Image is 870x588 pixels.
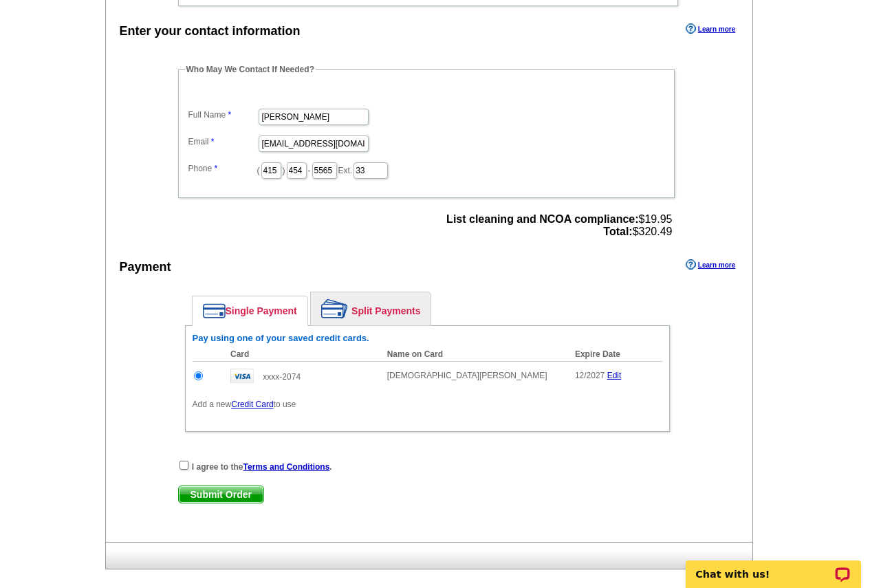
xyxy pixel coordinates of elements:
a: Split Payments [311,292,431,325]
label: Full Name [188,109,257,121]
p: Add a new to use [193,398,662,411]
h6: Pay using one of your saved credit cards. [193,333,662,344]
label: Phone [188,162,257,175]
label: Email [188,135,257,148]
span: [DEMOGRAPHIC_DATA][PERSON_NAME] [387,371,547,380]
img: single-payment.png [203,303,226,318]
dd: ( ) - Ext. [185,159,668,180]
iframe: LiveChat chat widget [677,545,870,588]
a: Credit Card [231,400,273,409]
div: Enter your contact information [120,22,301,41]
a: Edit [607,371,622,380]
span: 12/2027 [575,371,605,380]
a: Learn more [686,23,735,34]
div: Payment [120,258,171,276]
strong: I agree to the . [192,462,332,472]
a: Learn more [686,259,735,270]
span: xxxx-2074 [263,372,301,382]
a: Terms and Conditions [243,462,330,472]
span: $19.95 $320.49 [446,213,672,238]
span: Submit Order [179,486,263,503]
th: Expire Date [568,347,662,362]
img: visa.gif [230,369,254,383]
th: Card [224,347,380,362]
th: Name on Card [380,347,568,362]
strong: List cleaning and NCOA compliance: [446,213,638,225]
img: split-payment.png [321,299,348,318]
a: Single Payment [193,296,307,325]
strong: Total: [603,226,632,237]
legend: Who May We Contact If Needed? [185,63,316,76]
